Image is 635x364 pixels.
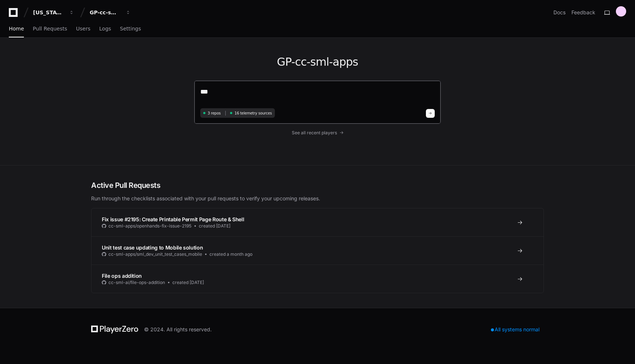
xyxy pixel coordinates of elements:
[99,26,111,31] span: Logs
[92,265,543,293] a: File ops additioncc-sml-ai/file-ops-additioncreated [DATE]
[9,26,24,31] span: Home
[92,208,543,236] a: Fix issue #2195: Create Printable Permit Page Route & Shellcc-sml-apps/openhands-fix-issue-2195cr...
[92,236,543,265] a: Unit test case updating to Mobile solutioncc-sml-apps/sml_dev_unit_test_cases_mobilecreated a mon...
[33,21,67,37] a: Pull Requests
[33,9,65,16] div: [US_STATE] Pacific
[108,223,191,229] span: cc-sml-apps/openhands-fix-issue-2195
[108,251,202,257] span: cc-sml-apps/sml_dev_unit_test_cases_mobile
[102,216,244,222] span: Fix issue #2195: Create Printable Permit Page Route & Shell
[9,21,24,37] a: Home
[102,273,142,279] span: File ops addition
[194,55,441,69] h1: GP-cc-sml-apps
[292,130,337,136] span: See all recent players
[487,324,544,335] div: All systems normal
[234,110,272,116] span: 16 telemetry sources
[102,244,203,251] span: Unit test case updating to Mobile solution
[144,326,212,333] div: © 2024. All rights reserved.
[194,130,441,136] a: See all recent players
[91,195,544,202] p: Run through the checklists associated with your pull requests to verify your upcoming releases.
[76,26,90,31] span: Users
[208,110,221,116] span: 3 repos
[33,26,67,31] span: Pull Requests
[571,9,595,16] button: Feedback
[172,280,204,285] span: created [DATE]
[553,9,566,16] a: Docs
[76,21,90,37] a: Users
[90,9,121,16] div: GP-cc-sml-apps
[120,21,141,37] a: Settings
[199,223,230,229] span: created [DATE]
[108,280,165,285] span: cc-sml-ai/file-ops-addition
[209,251,252,257] span: created a month ago
[99,21,111,37] a: Logs
[87,6,134,19] button: GP-cc-sml-apps
[120,26,141,31] span: Settings
[91,180,544,190] h2: Active Pull Requests
[30,6,77,19] button: [US_STATE] Pacific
